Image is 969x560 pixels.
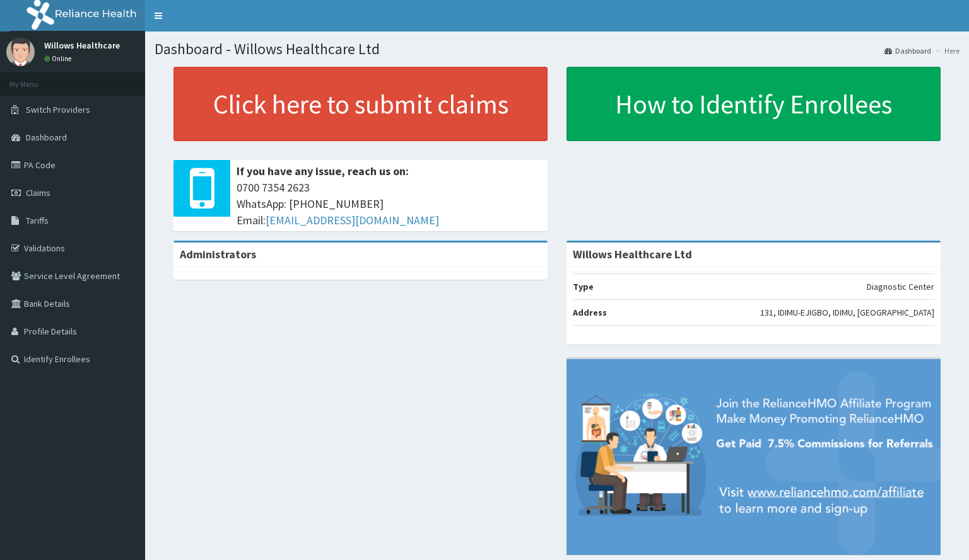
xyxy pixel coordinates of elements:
span: Switch Providers [26,104,90,115]
b: Type [573,281,594,292]
b: If you have any issue, reach us on: [237,164,409,178]
b: Administrators [180,247,256,261]
span: 0700 7354 2623 WhatsApp: [PHONE_NUMBER] Email: [237,180,541,228]
a: Click here to submit claims [173,67,548,141]
a: [EMAIL_ADDRESS][DOMAIN_NAME] [266,213,439,227]
p: 131, IDIMU-EJIGBO, IDIMU, [GEOGRAPHIC_DATA] [760,306,934,319]
span: Tariffs [26,215,49,226]
a: How to Identify Enrollees [567,67,941,141]
img: provider-team-banner.png [567,359,941,554]
a: Online [44,54,74,63]
a: Dashboard [884,45,931,56]
b: Address [573,307,607,318]
img: User Image [6,38,35,66]
p: Diagnostic Center [867,280,934,293]
li: Here [932,45,960,56]
p: Willows Healthcare [44,41,120,50]
h1: Dashboard - Willows Healthcare Ltd [155,41,960,57]
strong: Willows Healthcare Ltd [573,247,692,261]
span: Dashboard [26,132,67,143]
span: Claims [26,187,50,198]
